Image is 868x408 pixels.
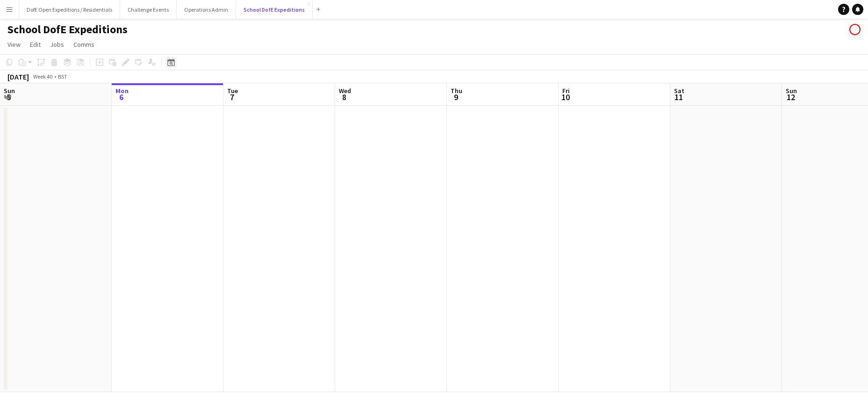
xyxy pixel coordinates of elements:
[561,92,570,102] span: 10
[226,92,238,102] span: 7
[451,87,462,95] span: Thu
[114,92,129,102] span: 6
[4,87,15,95] span: Sun
[46,38,68,51] a: Jobs
[562,87,570,95] span: Fri
[31,73,54,80] span: Week 40
[73,40,94,49] span: Comms
[7,22,128,36] h1: School DofE Expeditions
[2,92,15,102] span: 5
[4,38,24,51] a: View
[30,40,41,49] span: Edit
[339,87,351,95] span: Wed
[673,92,684,102] span: 11
[674,87,684,95] span: Sat
[227,87,238,95] span: Tue
[786,87,797,95] span: Sun
[337,92,351,102] span: 8
[115,87,129,95] span: Mon
[19,0,120,19] button: DofE Open Expeditions / Residentials
[7,40,21,49] span: View
[849,24,861,35] app-user-avatar: The Adventure Element
[784,92,797,102] span: 12
[26,38,44,51] a: Edit
[58,73,67,80] div: BST
[236,0,313,19] button: School DofE Expeditions
[449,92,462,102] span: 9
[50,40,64,49] span: Jobs
[177,0,236,19] button: Operations Admin
[120,0,177,19] button: Challenge Events
[7,72,29,81] div: [DATE]
[70,38,98,51] a: Comms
